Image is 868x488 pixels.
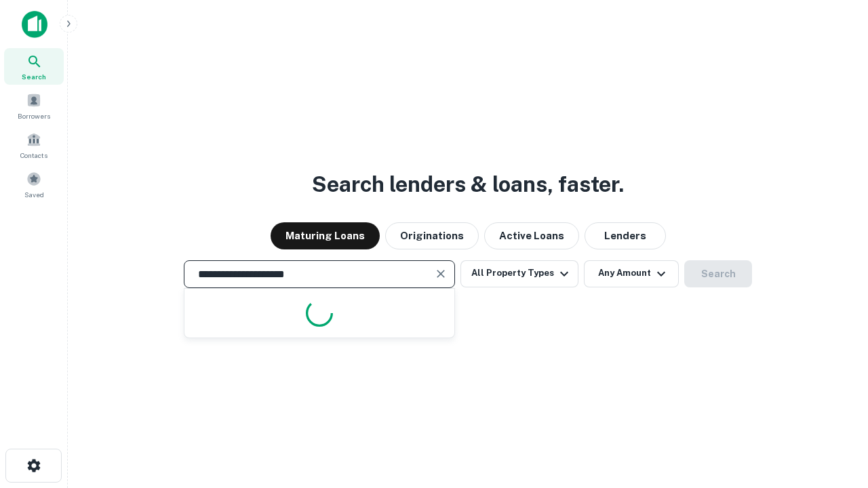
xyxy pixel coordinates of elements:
[312,168,624,201] h3: Search lenders & loans, faster.
[4,48,64,85] a: Search
[4,127,64,163] a: Contacts
[18,110,50,121] span: Borrowers
[271,222,380,249] button: Maturing Loans
[584,260,679,287] button: Any Amount
[484,222,579,249] button: Active Loans
[24,189,44,200] span: Saved
[800,380,868,445] iframe: Chat Widget
[385,222,479,249] button: Originations
[22,11,47,38] img: capitalize-icon.png
[431,264,450,283] button: Clear
[4,166,64,203] a: Saved
[20,150,47,161] span: Contacts
[585,222,666,249] button: Lenders
[4,87,64,124] a: Borrowers
[460,260,578,287] button: All Property Types
[22,71,46,82] span: Search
